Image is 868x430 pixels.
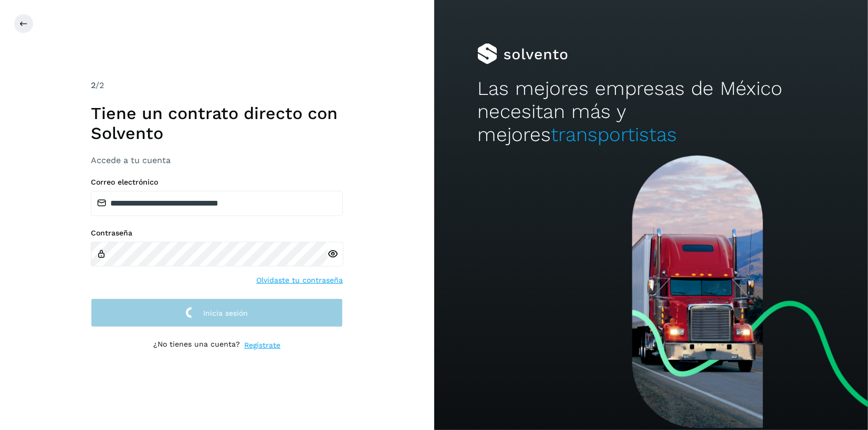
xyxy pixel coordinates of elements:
span: Inicia sesión [203,309,248,317]
div: /2 [91,79,343,92]
span: transportistas [551,123,677,146]
a: Regístrate [244,340,280,351]
h2: Las mejores empresas de México necesitan más y mejores [477,77,824,147]
h3: Accede a tu cuenta [91,155,343,165]
p: ¿No tienes una cuenta? [153,340,240,351]
span: 2 [91,80,96,90]
a: Olvidaste tu contraseña [256,275,343,286]
label: Correo electrónico [91,178,343,187]
button: Inicia sesión [91,298,343,327]
h1: Tiene un contrato directo con Solvento [91,103,343,144]
label: Contraseña [91,229,343,238]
